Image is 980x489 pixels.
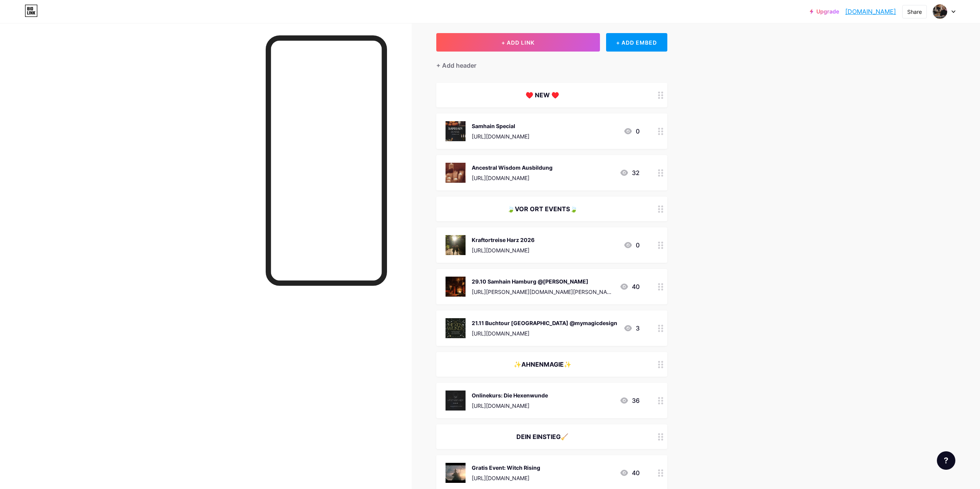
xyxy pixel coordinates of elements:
div: 3 [623,324,640,333]
img: Ancestral Wisdom Ausbildung [446,163,466,183]
div: 29.10 Samhain Hamburg @[PERSON_NAME] [472,277,613,285]
div: 40 [620,282,640,291]
div: Keywords nach Traffic [84,45,133,50]
div: 40 [620,468,640,477]
img: 29.10 Samhain Hamburg @Wrage [446,277,466,297]
div: 32 [620,168,640,177]
img: Gratis Event: Witch Rising [446,463,466,483]
div: [URL][DOMAIN_NAME] [472,474,540,482]
div: [URL][DOMAIN_NAME] [472,174,553,182]
div: Samhain Special [472,122,529,130]
div: Ancestral Wisdom Ausbildung [472,164,553,172]
div: ✨AHNENMAGIE✨ [446,360,640,369]
div: 36 [620,396,640,405]
div: [URL][DOMAIN_NAME] [472,402,548,410]
div: Share [907,8,922,16]
div: [URL][DOMAIN_NAME] [472,132,529,140]
div: [URL][PERSON_NAME][DOMAIN_NAME][PERSON_NAME] [472,288,613,296]
img: website_grey.svg [12,20,18,26]
button: + ADD LINK [436,33,600,52]
img: Onlinekurs: Die Hexenwunde [446,391,466,411]
div: ♥️ NEW ♥️ [446,90,640,100]
div: + Add header [436,61,476,70]
div: 0 [623,127,640,136]
div: Domain: [DOMAIN_NAME] [20,20,85,26]
img: tab_domain_overview_orange.svg [31,45,37,51]
img: Kraftortreise Harz 2026 [446,235,466,255]
img: Samhain Special [446,121,466,141]
img: theherstorywitch [933,4,947,19]
div: [URL][DOMAIN_NAME] [472,329,617,337]
img: 21.11 Buchtour Leipzig @mymagicdesign [446,318,466,338]
div: Kraftortreise Harz 2026 [472,236,534,244]
div: Onlinekurs: Die Hexenwunde [472,391,548,399]
div: + ADD EMBED [606,33,667,52]
div: [URL][DOMAIN_NAME] [472,246,534,254]
img: logo_orange.svg [12,12,18,18]
div: DEIN EINSTIEG🧹 [446,432,640,441]
a: Upgrade [810,8,839,15]
a: [DOMAIN_NAME] [845,7,896,16]
div: v 4.0.25 [22,12,38,18]
div: Domain [40,45,57,50]
div: 21.11 Buchtour [GEOGRAPHIC_DATA] @mymagicdesign [472,319,617,327]
div: Gratis Event: Witch Rising [472,464,540,472]
img: tab_keywords_by_traffic_grey.svg [75,45,81,51]
div: 0 [623,240,640,250]
span: + ADD LINK [501,39,534,46]
div: 🍃VOR ORT EVENTS🍃 [446,204,640,214]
